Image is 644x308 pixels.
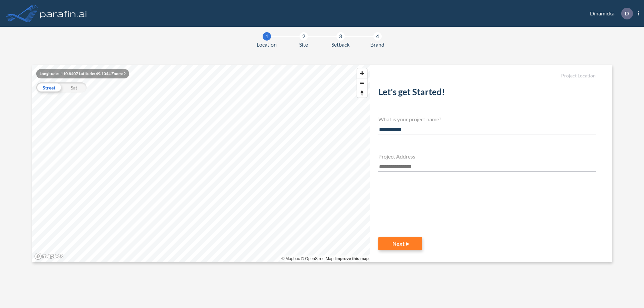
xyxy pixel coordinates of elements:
span: Brand [370,41,384,49]
div: Sat [61,82,87,93]
a: Improve this map [335,256,369,261]
button: Zoom in [357,68,367,78]
img: logo [39,7,88,20]
div: 4 [373,32,382,41]
h5: Project Location [378,73,596,79]
div: Street [36,82,61,93]
div: Longitude: -110.8407 Latitude: 49.1044 Zoom: 2 [36,69,129,78]
a: Mapbox [281,256,300,261]
button: Next [378,237,422,250]
div: 3 [336,32,345,41]
h2: Let's get Started! [378,87,596,100]
span: Site [299,41,308,49]
button: Zoom out [357,78,367,88]
h4: Project Address [378,153,596,160]
div: Dinamicka [580,8,639,19]
span: Location [257,41,277,49]
canvas: Map [32,65,370,262]
h4: What is your project name? [378,116,596,122]
a: Mapbox homepage [34,252,64,260]
div: 2 [300,32,308,41]
div: 1 [263,32,271,41]
a: OpenStreetMap [301,256,333,261]
p: D [625,10,629,16]
button: Reset bearing to north [357,88,367,98]
span: Setback [331,41,350,49]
